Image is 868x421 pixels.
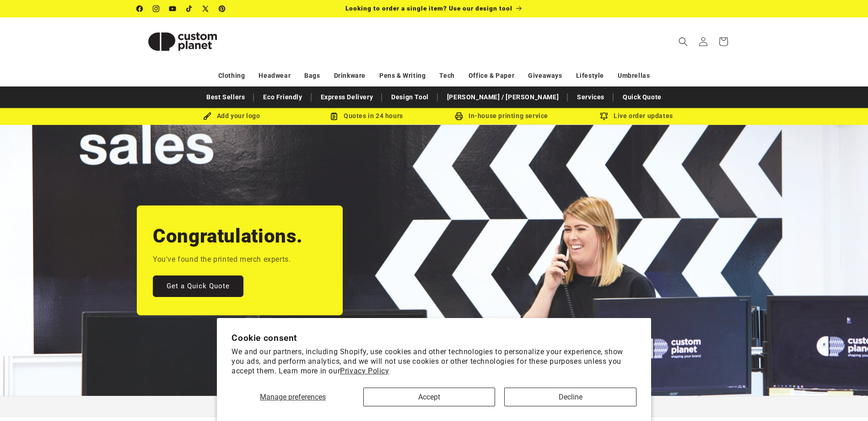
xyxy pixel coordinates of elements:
a: Lifestyle [576,68,604,84]
a: Design Tool [387,89,433,105]
div: Add your logo [164,110,299,122]
button: Decline [504,388,636,406]
h2: Congratulations. [153,224,303,248]
a: Clothing [218,68,245,84]
a: Tech [439,68,454,84]
a: Umbrellas [618,68,650,84]
p: You've found the printed merch experts. [153,253,291,266]
span: Manage preferences [260,393,326,401]
div: Quotes in 24 hours [299,110,434,122]
a: Express Delivery [316,89,378,105]
img: Custom Planet [137,21,228,62]
button: Accept [363,388,495,406]
summary: Search [673,32,693,52]
a: Custom Planet [133,17,232,65]
a: Drinkware [334,68,366,84]
a: Giveaways [528,68,562,84]
button: Manage preferences [232,388,354,406]
a: Eco Friendly [259,89,307,105]
img: Brush Icon [203,112,211,120]
a: Best Sellers [202,89,249,105]
a: Privacy Policy [340,367,389,375]
a: Services [572,89,609,105]
p: We and our partners, including Shopify, use cookies and other technologies to personalize your ex... [232,347,636,376]
a: Pens & Writing [379,68,426,84]
a: [PERSON_NAME] / [PERSON_NAME] [442,89,563,105]
a: Headwear [259,68,291,84]
a: Bags [304,68,320,84]
a: Get a Quick Quote [153,275,243,297]
img: In-house printing [455,112,463,120]
div: In-house printing service [434,110,569,122]
img: Order Updates Icon [330,112,338,120]
a: Office & Paper [469,68,514,84]
span: Looking to order a single item? Use our design tool [345,5,512,12]
h2: Cookie consent [232,333,636,343]
img: Order updates [600,112,608,120]
div: Live order updates [569,110,704,122]
a: Quick Quote [618,89,666,105]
